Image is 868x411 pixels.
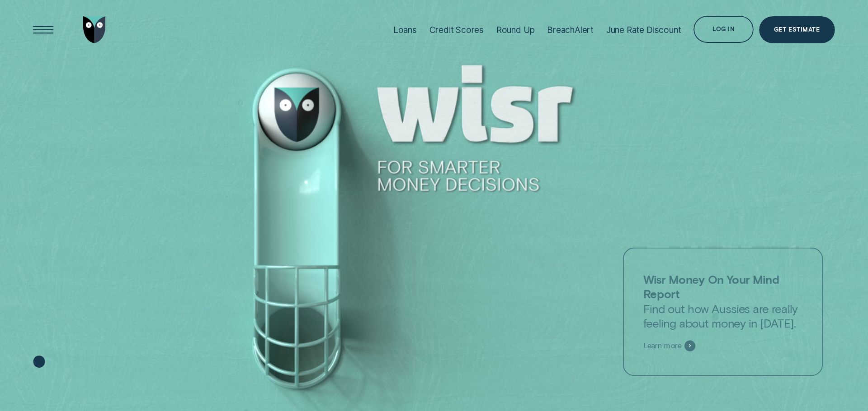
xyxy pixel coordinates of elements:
[643,272,779,301] strong: Wisr Money On Your Mind Report
[643,341,682,350] span: Learn more
[429,25,484,35] div: Credit Scores
[643,272,803,330] p: Find out how Aussies are really feeling about money in [DATE].
[393,25,417,35] div: Loans
[30,16,57,43] button: Open Menu
[83,16,106,43] img: Wisr
[759,16,835,43] a: Get Estimate
[606,25,681,35] div: June Rate Discount
[693,16,754,43] button: Log in
[547,25,594,35] div: BreachAlert
[496,25,535,35] div: Round Up
[623,247,823,375] a: Wisr Money On Your Mind ReportFind out how Aussies are really feeling about money in [DATE].Learn...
